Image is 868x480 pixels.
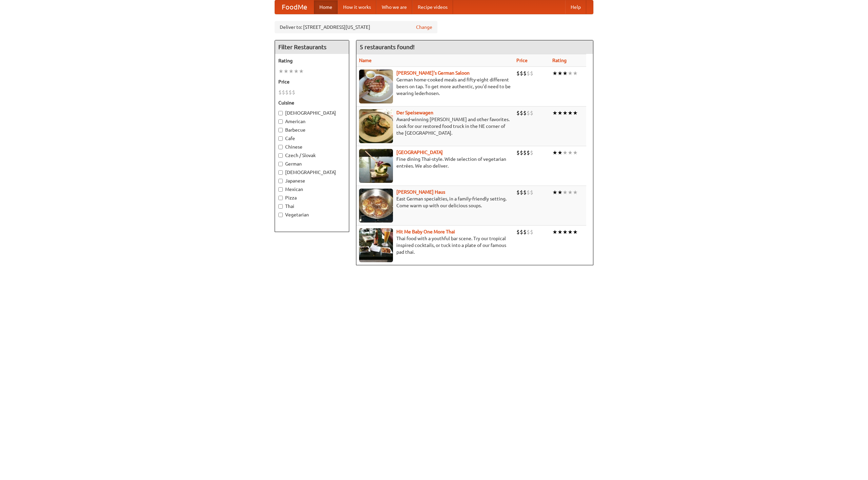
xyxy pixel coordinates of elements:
a: FoodMe [275,0,314,14]
label: Chinese [278,143,346,150]
img: babythai.jpg [359,228,393,262]
a: Help [565,0,586,14]
p: German home-cooked meals and fifty-eight different beers on tap. To get more authentic, you'd nee... [359,76,511,97]
h4: Filter Restaurants [275,40,349,54]
input: Chinese [278,145,283,149]
a: Change [416,24,432,31]
a: Der Speisewagen [396,110,433,115]
li: $ [516,228,520,236]
li: $ [520,189,523,196]
li: ★ [552,109,557,117]
li: $ [516,70,520,77]
label: Mexican [278,186,346,193]
p: Fine dining Thai-style. Wide selection of vegetarian entrées. We also deliver. [359,156,511,169]
input: German [278,162,283,166]
img: kohlhaus.jpg [359,189,393,223]
p: Award-winning [PERSON_NAME] and other favorites. Look for our restored food truck in the NE corne... [359,116,511,136]
input: [DEMOGRAPHIC_DATA] [278,111,283,115]
a: Name [359,58,372,63]
li: $ [520,149,523,156]
label: Thai [278,203,346,210]
li: ★ [552,149,557,156]
input: [DEMOGRAPHIC_DATA] [278,170,283,175]
input: Pizza [278,196,283,200]
li: $ [292,89,295,96]
li: ★ [568,228,573,236]
li: $ [523,109,527,117]
b: Hit Me Baby One More Thai [396,229,455,234]
li: ★ [557,189,563,196]
input: Japanese [278,179,283,183]
li: $ [520,70,523,77]
li: ★ [294,68,299,75]
p: East German specialties, in a family-friendly setting. Come warm up with our delicious soups. [359,195,511,209]
li: ★ [568,189,573,196]
li: ★ [552,189,557,196]
li: $ [282,89,285,96]
li: ★ [563,109,568,117]
li: $ [523,149,527,156]
input: Mexican [278,187,283,192]
li: $ [523,70,527,77]
a: [PERSON_NAME] Haus [396,189,445,195]
li: $ [530,109,533,117]
li: $ [520,228,523,236]
a: [GEOGRAPHIC_DATA] [396,150,443,155]
li: ★ [573,149,578,156]
h5: Rating [278,57,346,64]
a: Rating [552,58,567,63]
li: $ [530,228,533,236]
a: Recipe videos [412,0,453,14]
img: speisewagen.jpg [359,109,393,143]
li: ★ [289,68,294,75]
li: ★ [552,70,557,77]
li: $ [516,149,520,156]
a: Who we are [376,0,412,14]
li: ★ [299,68,304,75]
input: Vegetarian [278,213,283,217]
input: Barbecue [278,128,283,132]
li: $ [527,109,530,117]
input: American [278,119,283,124]
li: ★ [563,228,568,236]
li: ★ [278,68,283,75]
li: ★ [568,149,573,156]
li: ★ [557,70,563,77]
h5: Price [278,78,346,85]
label: American [278,118,346,125]
div: Deliver to: [STREET_ADDRESS][US_STATE] [275,21,437,33]
label: German [278,160,346,167]
li: ★ [573,189,578,196]
label: [DEMOGRAPHIC_DATA] [278,110,346,116]
li: $ [289,89,292,96]
li: $ [523,228,527,236]
label: Cafe [278,135,346,142]
ng-pluralize: 5 restaurants found! [360,44,415,50]
li: ★ [573,109,578,117]
li: $ [527,189,530,196]
li: $ [530,189,533,196]
a: [PERSON_NAME]'s German Saloon [396,70,470,76]
label: Japanese [278,177,346,184]
li: ★ [573,228,578,236]
img: satay.jpg [359,149,393,183]
p: Thai food with a youthful bar scene. Try our tropical inspired cocktails, or tuck into a plate of... [359,235,511,255]
label: [DEMOGRAPHIC_DATA] [278,169,346,176]
li: ★ [552,228,557,236]
input: Thai [278,204,283,209]
li: $ [527,149,530,156]
a: Home [314,0,338,14]
img: esthers.jpg [359,70,393,103]
li: $ [516,189,520,196]
label: Vegetarian [278,211,346,218]
li: ★ [568,70,573,77]
input: Czech / Slovak [278,153,283,158]
li: ★ [568,109,573,117]
li: ★ [563,149,568,156]
li: ★ [557,149,563,156]
a: Price [516,58,528,63]
a: How it works [338,0,376,14]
